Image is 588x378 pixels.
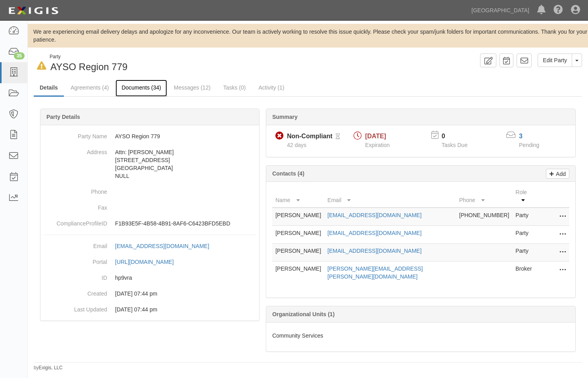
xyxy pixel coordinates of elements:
p: 0 [442,132,477,141]
dt: Portal [44,254,107,266]
th: Email [324,185,456,208]
td: [PERSON_NAME] [272,208,324,226]
b: Party Details [46,114,80,120]
p: F1B93E5F-4B58-4B91-8AF6-C6423BFD5EBD [115,220,256,227]
a: Messages (12) [168,80,217,95]
i: Help Center - Complianz [553,6,563,15]
dt: Address [44,144,107,156]
i: In Default since 07/22/2025 [37,62,46,70]
th: Phone [456,185,512,208]
span: Community Services [272,332,323,339]
a: Documents (34) [115,80,167,97]
dd: 08/05/2024 07:44 pm [44,302,256,317]
span: [DATE] [365,133,386,139]
a: [EMAIL_ADDRESS][DOMAIN_NAME] [327,248,421,254]
a: Add [546,169,569,179]
div: Party [50,53,127,60]
a: Agreements (4) [65,80,115,95]
a: Edit Party [538,53,572,67]
a: [GEOGRAPHIC_DATA] [467,2,533,18]
dd: AYSO Region 779 [44,128,256,144]
b: Organizational Units (1) [272,311,334,317]
span: AYSO Region 779 [50,61,127,72]
a: [URL][DOMAIN_NAME] [115,259,183,265]
th: Name [272,185,324,208]
dt: Email [44,238,107,250]
dd: Attn: [PERSON_NAME] [STREET_ADDRESS] [GEOGRAPHIC_DATA] NULL [44,144,256,184]
dd: 08/05/2024 07:44 pm [44,286,256,302]
td: [PERSON_NAME] [272,262,324,284]
a: [EMAIL_ADDRESS][DOMAIN_NAME] [115,243,218,249]
div: Non-Compliant [287,132,332,141]
dt: Party Name [44,128,107,140]
a: Tasks (0) [217,80,252,95]
span: Expiration [365,142,390,148]
div: 35 [14,52,25,59]
b: Summary [272,114,298,120]
td: [PERSON_NAME] [272,226,324,244]
div: We are experiencing email delivery delays and apologize for any inconvenience. Our team is active... [28,28,588,44]
td: Broker [512,262,538,284]
td: Party [512,244,538,262]
a: [PERSON_NAME][EMAIL_ADDRESS][PERSON_NAME][DOMAIN_NAME] [327,265,423,280]
td: Party [512,226,538,244]
a: Activity (1) [252,80,290,95]
i: Pending Review [336,134,340,139]
th: Role [512,185,538,208]
dt: ComplianceProfileID [44,216,107,227]
a: Exigis, LLC [39,365,63,370]
dt: Phone [44,184,107,196]
img: logo-5460c22ac91f19d4615b14bd174203de0afe785f0fc80cf4dbbc73dc1793850b.png [6,4,61,18]
p: Add [554,169,566,178]
td: [PERSON_NAME] [272,244,324,262]
a: [EMAIL_ADDRESS][DOMAIN_NAME] [327,230,421,236]
small: by [34,365,63,371]
dt: Created [44,286,107,298]
dt: ID [44,270,107,282]
div: [EMAIL_ADDRESS][DOMAIN_NAME] [115,242,209,250]
td: Party [512,208,538,226]
a: Details [34,80,64,97]
span: Since 07/01/2025 [287,142,306,148]
span: Tasks Due [442,142,467,148]
i: Non-Compliant [275,132,284,140]
b: Contacts (4) [272,170,304,177]
a: [EMAIL_ADDRESS][DOMAIN_NAME] [327,212,421,218]
div: AYSO Region 779 [34,53,302,74]
dt: Last Updated [44,302,107,313]
span: Pending [519,142,539,148]
dd: hp9vra [44,270,256,286]
dt: Fax [44,200,107,212]
a: 3 [519,133,523,139]
td: [PHONE_NUMBER] [456,208,512,226]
